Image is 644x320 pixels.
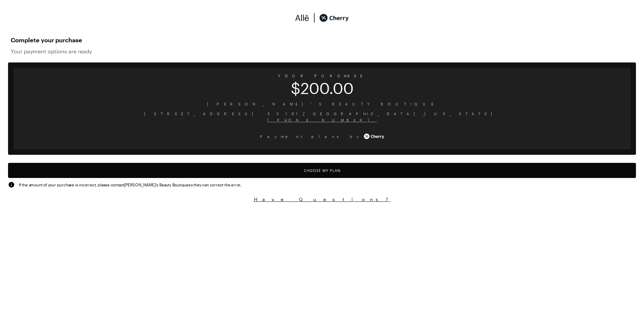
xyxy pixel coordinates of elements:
[11,35,633,45] span: Complete your purchase
[319,13,349,23] img: cherry_black_logo-DrOE_MJI.svg
[8,181,15,188] img: svg%3e
[13,84,631,93] span: $200.00
[11,48,633,54] span: Your payment options are ready
[364,131,384,141] img: cherry_white_logo-JPerc-yG.svg
[13,71,631,80] span: YOUR PURCHASE
[309,13,319,23] img: svg%3e
[19,110,625,117] span: [STREET_ADDRESS] 33101 , [GEOGRAPHIC_DATA] , [US_STATE]
[295,13,309,23] img: svg%3e
[260,133,363,140] span: Payment plans by
[8,163,636,178] button: Choose My Plan
[19,182,241,188] span: If the amount of your purchase is incorrect, please contact [PERSON_NAME]'s Beauty Boutique so th...
[19,117,625,123] span: [PHONE_NUMBER]
[8,196,636,202] button: Have Questions?
[19,101,625,107] span: [PERSON_NAME]'s Beauty Boutique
